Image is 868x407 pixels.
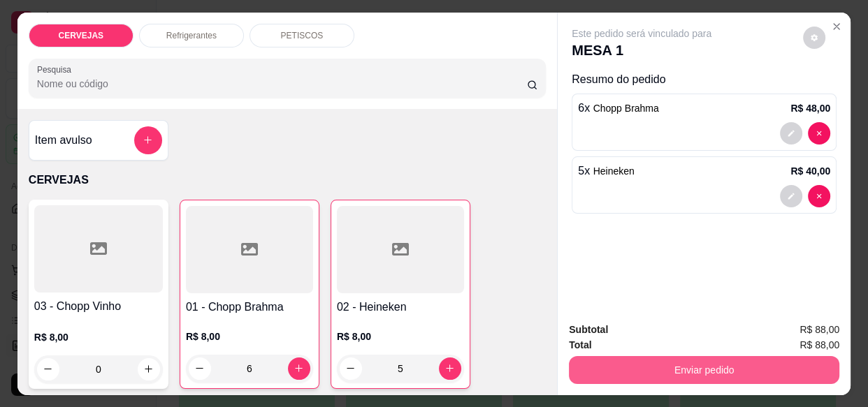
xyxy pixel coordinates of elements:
p: R$ 8,00 [337,330,464,343]
p: CERVEJAS [29,172,546,188]
input: Pesquisa [37,77,527,91]
span: Heineken [593,165,635,177]
button: Close [825,15,848,38]
button: decrease-product-quantity [808,122,830,145]
h4: 02 - Heineken [337,299,464,316]
p: CERVEJAS [59,30,103,41]
h4: 03 - Chopp Vinho [34,298,163,315]
p: Este pedido será vinculado para [572,27,711,40]
button: increase-product-quantity [288,357,310,380]
p: R$ 48,00 [790,101,830,115]
p: 5 x [578,163,635,179]
button: increase-product-quantity [138,358,160,380]
button: decrease-product-quantity [780,122,802,145]
p: R$ 40,00 [790,164,830,178]
span: R$ 88,00 [800,322,839,337]
button: decrease-product-quantity [340,357,362,380]
label: Pesquisa [37,64,76,75]
p: 6 x [578,100,659,117]
span: R$ 88,00 [800,337,839,353]
button: Enviar pedido [569,356,839,384]
strong: Subtotal [569,324,608,335]
h4: 01 - Chopp Brahma [186,299,313,316]
button: decrease-product-quantity [803,27,825,49]
button: decrease-product-quantity [37,358,59,380]
button: decrease-product-quantity [189,357,211,380]
h4: Item avulso [35,132,92,149]
p: Resumo do pedido [572,71,837,88]
p: MESA 1 [572,40,711,60]
p: Refrigerantes [166,30,217,41]
button: increase-product-quantity [439,357,461,380]
button: add-separate-item [134,126,162,154]
p: R$ 8,00 [186,330,313,343]
p: R$ 8,00 [34,330,163,344]
span: Chopp Brahma [593,103,659,114]
strong: Total [569,339,591,350]
button: decrease-product-quantity [808,185,830,207]
button: decrease-product-quantity [780,185,802,207]
p: PETISCOS [281,30,324,41]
